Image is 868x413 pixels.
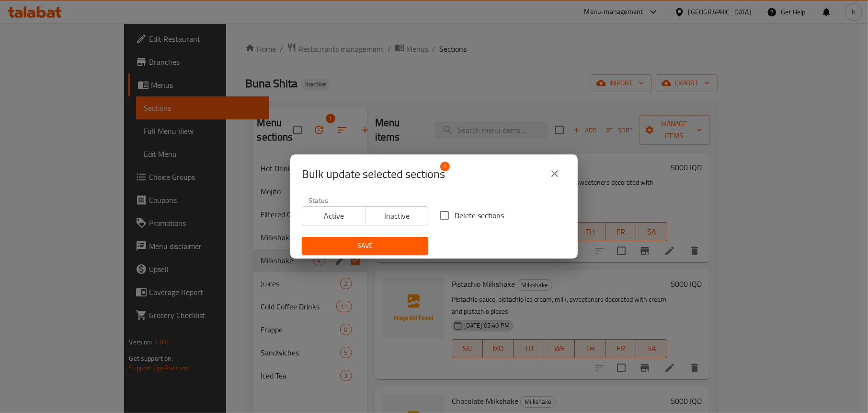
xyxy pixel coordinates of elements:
span: Save [309,240,421,252]
button: Inactive [365,206,429,225]
span: Active [306,209,362,223]
button: close [543,162,566,185]
span: Selected section count [302,166,445,182]
span: Delete sections [455,210,504,221]
button: Save [302,237,428,255]
button: Active [302,206,365,225]
span: Inactive [369,209,425,223]
span: 1 [440,162,450,171]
